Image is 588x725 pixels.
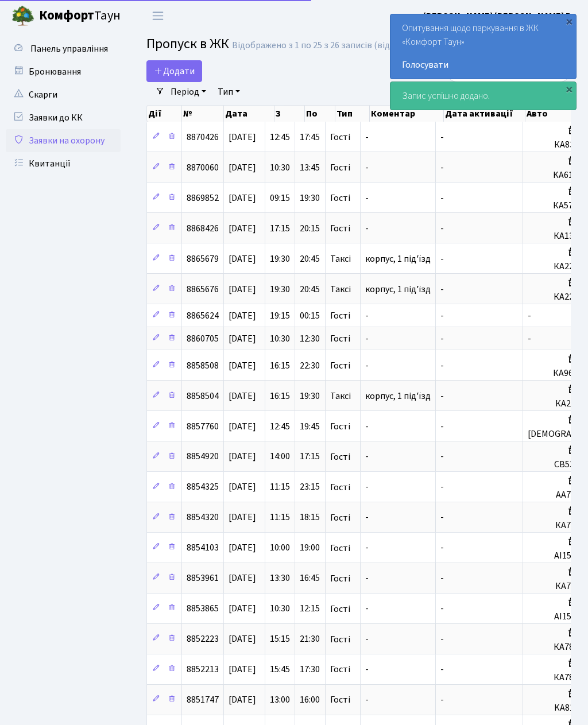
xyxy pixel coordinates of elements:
[330,193,350,203] span: Гості
[187,572,219,585] span: 8853961
[300,603,320,615] span: 12:15
[270,603,290,615] span: 10:30
[270,283,290,296] span: 19:30
[224,106,275,122] th: Дата
[365,603,369,615] span: -
[30,42,108,55] span: Панель управління
[270,253,290,265] span: 19:30
[365,633,369,646] span: -
[187,332,219,345] span: 8860705
[365,332,369,345] span: -
[229,633,256,646] span: [DATE]
[270,192,290,204] span: 09:15
[270,309,290,322] span: 19:15
[229,192,256,204] span: [DATE]
[229,283,256,296] span: [DATE]
[187,663,219,676] span: 8852213
[440,633,444,646] span: -
[229,131,256,144] span: [DATE]
[39,6,121,26] span: Таун
[402,58,564,72] a: Голосувати
[563,83,575,95] div: ×
[300,283,320,296] span: 20:45
[229,663,256,676] span: [DATE]
[370,106,444,122] th: Коментар
[270,390,290,402] span: 16:15
[300,131,320,144] span: 17:45
[365,693,369,706] span: -
[330,133,350,142] span: Гості
[440,420,444,433] span: -
[330,285,351,294] span: Таксі
[166,82,211,102] a: Період
[229,511,256,524] span: [DATE]
[365,481,369,494] span: -
[229,332,256,345] span: [DATE]
[330,334,350,343] span: Гості
[182,106,224,122] th: №
[528,332,531,345] span: -
[146,60,202,82] a: Додати
[365,572,369,585] span: -
[11,5,34,28] img: logo.png
[187,309,219,322] span: 8865624
[6,60,121,83] a: Бронювання
[300,511,320,524] span: 18:15
[146,34,229,54] span: Пропуск в ЖК
[187,192,219,204] span: 8869852
[365,131,369,144] span: -
[300,572,320,585] span: 16:45
[274,106,305,122] th: З
[330,665,350,674] span: Гості
[330,311,350,320] span: Гості
[187,359,219,372] span: 8858508
[365,161,369,174] span: -
[300,222,320,235] span: 20:15
[365,390,431,402] span: корпус, 1 під'їзд
[330,695,350,704] span: Гості
[270,693,290,706] span: 13:00
[390,82,576,110] div: Запис успішно додано.
[440,603,444,615] span: -
[270,572,290,585] span: 13:30
[440,309,444,322] span: -
[330,574,350,583] span: Гості
[300,309,320,322] span: 00:15
[270,359,290,372] span: 16:15
[270,451,290,463] span: 14:00
[270,542,290,555] span: 10:00
[144,6,172,25] button: Переключити навігацію
[300,390,320,402] span: 19:30
[365,283,431,296] span: корпус, 1 під'їзд
[6,106,121,129] a: Заявки до КК
[187,451,219,463] span: 8854920
[525,106,577,122] th: Авто
[365,663,369,676] span: -
[187,283,219,296] span: 8865676
[365,451,369,463] span: -
[229,222,256,235] span: [DATE]
[187,222,219,235] span: 8868426
[365,359,369,372] span: -
[440,359,444,372] span: -
[6,152,121,175] a: Квитанції
[440,192,444,204] span: -
[270,222,290,235] span: 17:15
[330,635,350,644] span: Гості
[270,332,290,345] span: 10:30
[440,283,444,296] span: -
[229,451,256,463] span: [DATE]
[6,37,121,60] a: Панель управління
[365,420,369,433] span: -
[229,309,256,322] span: [DATE]
[187,390,219,402] span: 8858504
[229,161,256,174] span: [DATE]
[300,253,320,265] span: 20:45
[365,192,369,204] span: -
[39,6,94,25] b: Комфорт
[365,309,369,322] span: -
[147,106,182,122] th: Дії
[330,224,350,233] span: Гості
[423,9,574,23] a: [PERSON_NAME] [PERSON_NAME] В.
[300,161,320,174] span: 13:45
